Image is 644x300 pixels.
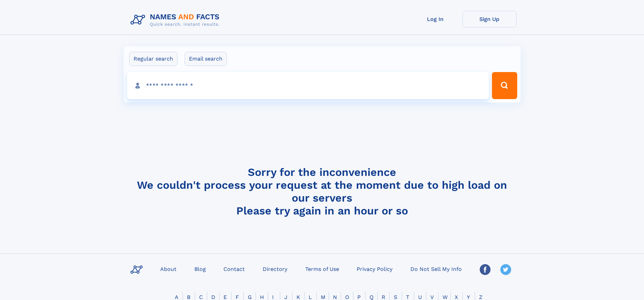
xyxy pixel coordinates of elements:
a: Privacy Policy [354,264,395,274]
a: About [158,264,179,274]
img: Facebook [480,264,491,275]
a: Contact [221,264,247,274]
a: Do Not Sell My Info [408,264,464,274]
button: Search Button [492,72,517,99]
input: search input [127,72,489,99]
a: Sign Up [462,11,517,27]
label: Email search [185,52,227,66]
label: Regular search [129,52,177,66]
img: Logo Names and Facts [128,11,225,29]
h4: Sorry for the inconvenience We couldn't process your request at the moment due to high load on ou... [128,166,517,217]
a: Blog [192,264,209,274]
img: Twitter [500,264,511,275]
a: Log In [408,11,462,27]
a: Terms of Use [303,264,342,274]
a: Directory [260,264,290,274]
